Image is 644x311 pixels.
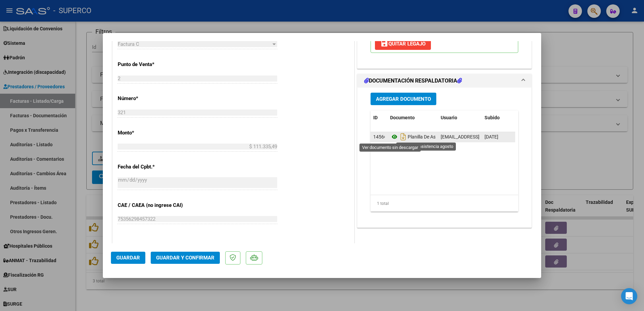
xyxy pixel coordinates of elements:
[399,131,408,142] i: Descargar documento
[485,115,500,120] span: Subido
[373,115,378,120] span: ID
[376,96,431,102] span: Agregar Documento
[485,134,498,139] span: [DATE]
[438,111,482,125] datatable-header-cell: Usuario
[387,111,438,125] datatable-header-cell: Documento
[390,115,415,120] span: Documento
[380,39,388,48] mat-icon: save
[441,134,555,139] span: [EMAIL_ADDRESS][DOMAIN_NAME] - [PERSON_NAME]
[375,38,431,50] button: Quitar Legajo
[118,201,187,209] p: CAE / CAEA (no ingrese CAI)
[118,163,187,171] p: Fecha del Cpbt.
[371,111,387,125] datatable-header-cell: ID
[118,243,187,251] p: Fecha Recibido
[371,93,436,105] button: Agregar Documento
[118,129,187,137] p: Monto
[151,252,220,264] button: Guardar y Confirmar
[118,95,187,102] p: Número
[357,74,531,88] mat-expansion-panel-header: DOCUMENTACIÓN RESPALDATORIA
[482,111,516,125] datatable-header-cell: Subido
[371,195,518,212] div: 1 total
[118,61,187,68] p: Punto de Venta
[380,41,426,47] span: Quitar Legajo
[621,288,637,304] div: Open Intercom Messenger
[364,77,462,85] h1: DOCUMENTACIÓN RESPALDATORIA
[118,41,139,47] span: Factura C
[390,134,468,139] span: Planilla De Asistencia Agosto
[441,115,457,120] span: Usuario
[357,88,531,227] div: DOCUMENTACIÓN RESPALDATORIA
[111,252,145,264] button: Guardar
[373,134,387,139] span: 14566
[116,255,140,261] span: Guardar
[156,255,214,261] span: Guardar y Confirmar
